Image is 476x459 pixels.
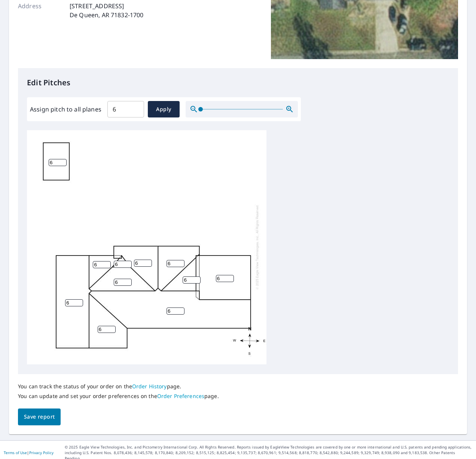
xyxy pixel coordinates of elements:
[27,77,449,88] p: Edit Pitches
[18,383,219,390] p: You can track the status of your order on the page.
[132,383,167,390] a: Order History
[18,408,61,425] button: Save report
[18,393,219,400] p: You can update and set your order preferences on the page.
[30,105,101,114] label: Assign pitch to all planes
[107,99,144,120] input: 00.0
[70,1,143,19] p: [STREET_ADDRESS] De Queen, AR 71832-1700
[4,450,54,455] p: |
[148,101,180,117] button: Apply
[154,105,174,114] span: Apply
[4,450,27,455] a: Terms of Use
[18,1,63,19] p: Address
[29,450,54,455] a: Privacy Policy
[24,412,55,422] span: Save report
[157,392,204,400] a: Order Preferences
